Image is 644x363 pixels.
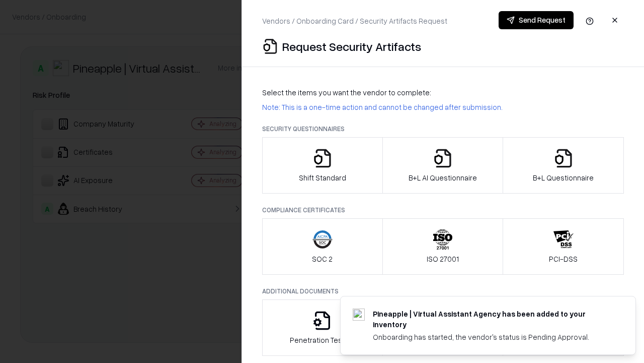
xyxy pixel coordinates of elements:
[282,38,421,54] p: Request Security Artifacts
[262,206,624,214] p: Compliance Certificates
[262,218,383,275] button: SOC 2
[382,218,504,275] button: ISO 27001
[549,254,578,264] p: PCI-DSS
[290,335,355,345] p: Penetration Testing
[382,137,504,194] button: B+L AI Questionnaire
[299,172,346,183] p: Shift Standard
[262,102,624,112] p: Note: This is a one-time action and cannot be changed after submission.
[503,137,624,194] button: B+L Questionnaire
[373,332,611,342] div: Onboarding has started, the vendor's status is Pending Approval.
[262,137,383,194] button: Shift Standard
[373,309,611,330] div: Pineapple | Virtual Assistant Agency has been added to your inventory
[262,299,383,356] button: Penetration Testing
[427,254,459,264] p: ISO 27001
[409,172,477,183] p: B+L AI Questionnaire
[262,125,624,133] p: Security Questionnaires
[503,218,624,275] button: PCI-DSS
[262,16,447,26] p: Vendors / Onboarding Card / Security Artifacts Request
[499,11,574,29] button: Send Request
[262,287,624,295] p: Additional Documents
[533,172,594,183] p: B+L Questionnaire
[262,87,624,98] p: Select the items you want the vendor to complete:
[353,309,365,321] img: trypineapple.com
[312,254,333,264] p: SOC 2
